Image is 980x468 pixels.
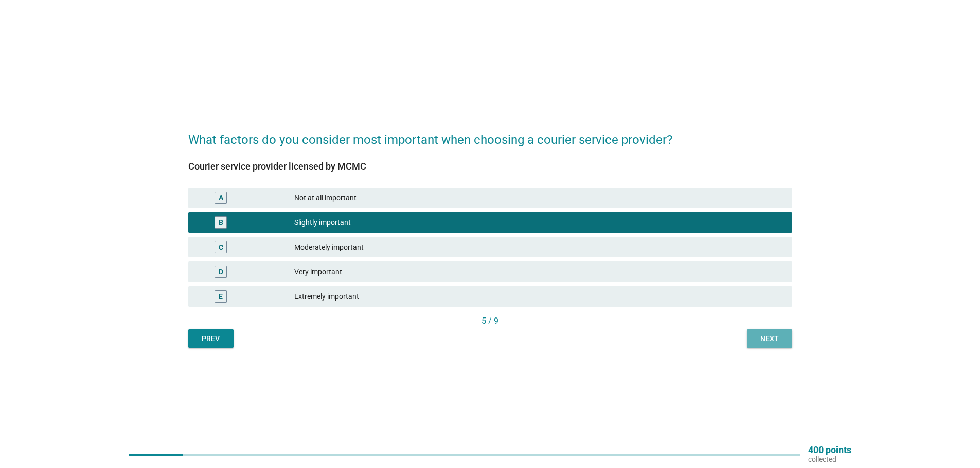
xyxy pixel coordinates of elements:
[294,216,784,229] div: Slightly important
[294,290,784,303] div: Extremely important
[219,267,223,277] div: D
[219,217,223,228] div: B
[188,120,792,149] h2: What factors do you consider most important when choosing a courier service provider?
[294,266,784,278] div: Very important
[197,333,225,344] div: Prev
[188,159,792,173] div: Courier service provider licensed by MCMC
[219,291,223,302] div: E
[219,193,223,203] div: A
[755,333,784,344] div: Next
[808,445,851,455] p: 400 points
[294,192,784,204] div: Not at all important
[747,329,792,348] button: Next
[808,455,851,464] p: collected
[294,241,784,253] div: Moderately important
[188,315,792,327] div: 5 / 9
[188,329,234,348] button: Prev
[219,242,223,253] div: C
